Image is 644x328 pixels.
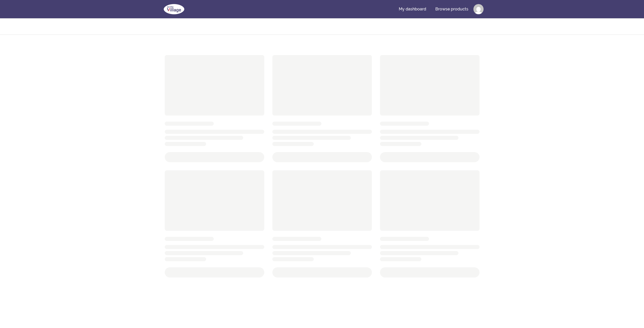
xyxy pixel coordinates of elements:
img: We The Village logo [161,3,187,15]
nav: Main [395,3,484,15]
img: Profile image for Lakin [473,4,484,14]
a: My dashboard [395,3,430,15]
a: Browse products [431,3,472,15]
